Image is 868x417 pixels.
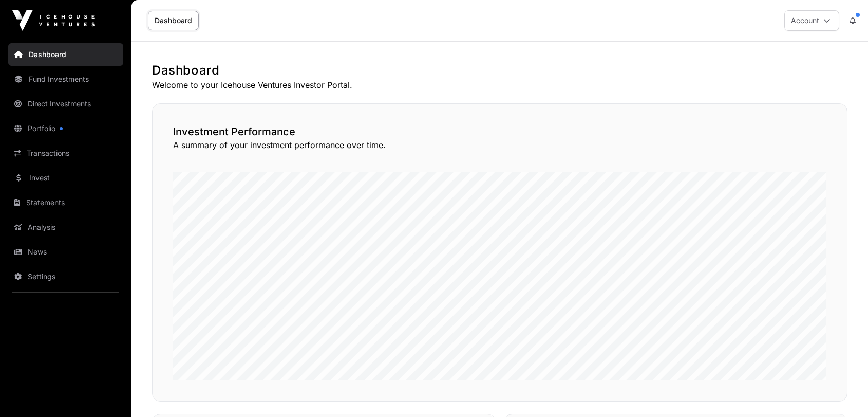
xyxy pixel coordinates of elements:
[8,68,123,90] a: Fund Investments
[8,43,123,66] a: Dashboard
[173,139,826,151] p: A summary of your investment performance over time.
[8,142,123,165] a: Transactions
[8,241,123,263] a: News
[152,62,847,79] h1: Dashboard
[8,191,123,214] a: Statements
[784,10,839,31] button: Account
[12,10,95,31] img: Icehouse Ventures Logo
[8,216,123,239] a: Analysis
[173,124,826,139] h2: Investment Performance
[148,11,199,30] a: Dashboard
[8,117,123,140] a: Portfolio
[152,79,847,91] p: Welcome to your Icehouse Ventures Investor Portal.
[8,167,123,189] a: Invest
[8,265,123,288] a: Settings
[8,93,123,115] a: Direct Investments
